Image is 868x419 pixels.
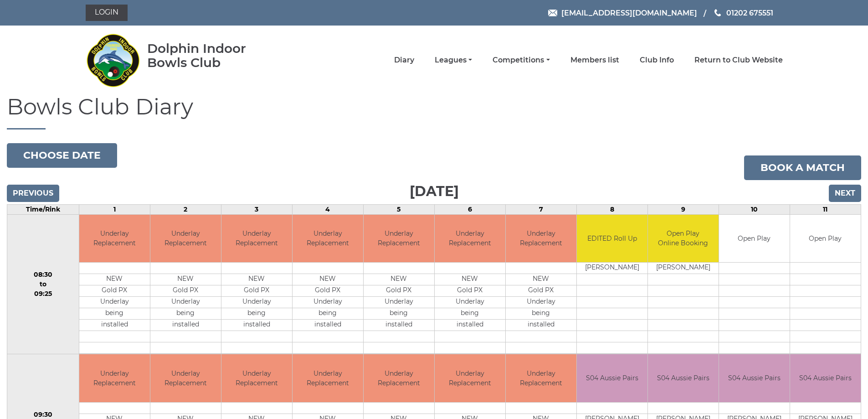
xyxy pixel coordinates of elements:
img: Phone us [714,9,721,16]
td: installed [150,320,221,331]
img: Email [548,10,557,16]
input: Next [829,185,861,202]
div: Dolphin Indoor Bowls Club [147,41,275,70]
img: Dolphin Indoor Bowls Club [86,28,140,92]
td: Underlay [435,297,505,308]
td: Open Play [790,215,861,263]
td: Gold PX [293,285,363,297]
a: Diary [394,55,414,65]
td: Gold PX [364,285,434,297]
td: being [150,308,221,320]
td: Underlay [79,297,150,308]
td: Underlay Replacement [364,215,434,263]
td: Underlay Replacement [150,354,221,402]
td: Underlay Replacement [79,215,150,263]
td: installed [221,320,292,331]
td: 2 [150,204,221,214]
td: being [293,308,363,320]
td: being [364,308,434,320]
td: 8 [576,204,647,214]
td: 3 [221,204,292,214]
span: [EMAIL_ADDRESS][DOMAIN_NAME] [561,8,697,17]
td: Underlay [364,297,434,308]
td: S04 Aussie Pairs [648,354,719,402]
td: NEW [79,274,150,285]
td: 6 [434,204,505,214]
a: Email [EMAIL_ADDRESS][DOMAIN_NAME] [548,7,697,19]
td: Time/Rink [7,204,79,214]
td: Underlay Replacement [435,215,505,263]
td: installed [435,320,505,331]
input: Previous [7,185,59,202]
td: Gold PX [221,285,292,297]
td: 9 [647,204,719,214]
td: being [221,308,292,320]
td: [PERSON_NAME] [648,263,719,274]
td: 10 [719,204,790,214]
a: Leagues [435,55,472,65]
td: [PERSON_NAME] [577,263,647,274]
td: installed [293,320,363,331]
span: 01202 675551 [726,8,773,17]
td: Gold PX [79,285,150,297]
a: Return to Club Website [694,55,783,65]
h1: Bowls Club Diary [7,95,861,129]
td: S04 Aussie Pairs [719,354,790,402]
td: 08:30 to 09:25 [7,214,79,354]
td: Underlay Replacement [79,354,150,402]
td: NEW [221,274,292,285]
td: Underlay Replacement [506,354,576,402]
td: Gold PX [435,285,505,297]
td: Gold PX [506,285,576,297]
td: being [506,308,576,320]
td: Gold PX [150,285,221,297]
td: Underlay Replacement [221,354,292,402]
td: being [435,308,505,320]
td: S04 Aussie Pairs [790,354,861,402]
td: NEW [293,274,363,285]
td: Underlay [293,297,363,308]
td: 11 [790,204,861,214]
a: Competitions [493,55,550,65]
td: Underlay [150,297,221,308]
td: 4 [292,204,363,214]
td: being [79,308,150,320]
a: Book a match [744,155,861,180]
td: Underlay Replacement [435,354,505,402]
td: NEW [435,274,505,285]
td: 5 [363,204,434,214]
td: Underlay Replacement [506,215,576,263]
td: NEW [150,274,221,285]
td: installed [364,320,434,331]
td: Underlay Replacement [293,354,363,402]
td: Open Play [719,215,790,263]
td: S04 Aussie Pairs [577,354,647,402]
button: Choose date [7,143,117,168]
td: installed [79,320,150,331]
td: Underlay Replacement [364,354,434,402]
td: EDITED Roll Up [577,215,647,263]
td: NEW [506,274,576,285]
td: 1 [79,204,150,214]
td: Open Play Online Booking [648,215,719,263]
td: NEW [364,274,434,285]
a: Login [86,5,128,21]
td: Underlay Replacement [221,215,292,263]
td: Underlay [221,297,292,308]
td: 7 [505,204,576,214]
td: Underlay Replacement [293,215,363,263]
a: Members list [570,55,619,65]
a: Club Info [640,55,674,65]
td: Underlay [506,297,576,308]
td: installed [506,320,576,331]
td: Underlay Replacement [150,215,221,263]
a: Phone us 01202 675551 [713,7,773,19]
